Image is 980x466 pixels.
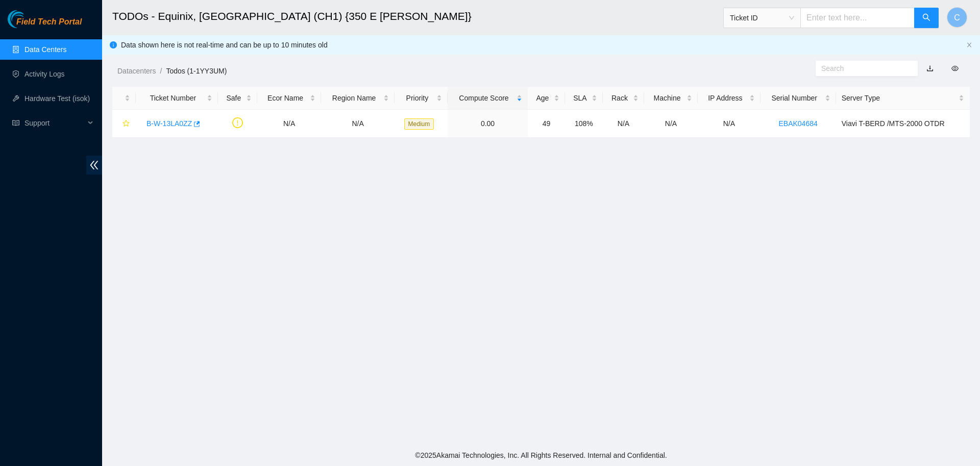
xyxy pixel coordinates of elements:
input: Search [821,63,904,74]
td: 108% [565,110,603,138]
a: EBAK04684 [778,119,817,128]
footer: © 2025 Akamai Technologies, Inc. All Rights Reserved. Internal and Confidential. [102,445,980,466]
td: N/A [257,110,321,138]
td: Viavi T-BERD /MTS-2000 OTDR [836,110,970,138]
span: Field Tech Portal [16,17,82,27]
a: download [926,64,934,72]
span: Medium [404,118,434,130]
button: download [919,60,941,77]
td: 49 [528,110,565,138]
a: Activity Logs [24,70,65,78]
td: N/A [644,110,698,138]
a: B-W-13LA0ZZ [146,119,192,128]
span: star [122,120,130,128]
span: C [954,11,960,24]
span: / [160,67,162,75]
a: Hardware Test (isok) [24,94,90,103]
button: star [118,115,130,132]
td: N/A [603,110,644,138]
span: close [966,42,972,48]
td: N/A [698,110,760,138]
a: Todos (1-1YY3UM) [166,67,227,75]
span: Support [24,113,85,133]
span: Ticket ID [730,10,794,26]
span: eye [951,65,959,72]
span: double-left [86,156,102,175]
span: read [12,119,19,127]
a: Datacenters [117,67,156,75]
button: search [914,8,939,28]
button: C [947,7,967,28]
button: close [966,42,972,48]
td: 0.00 [448,110,528,138]
img: Akamai Technologies [8,10,52,28]
td: N/A [321,110,395,138]
input: Enter text here... [800,8,915,28]
span: search [922,13,930,23]
a: Data Centers [24,45,66,54]
span: exclamation-circle [232,117,243,128]
a: Akamai TechnologiesField Tech Portal [8,18,82,32]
